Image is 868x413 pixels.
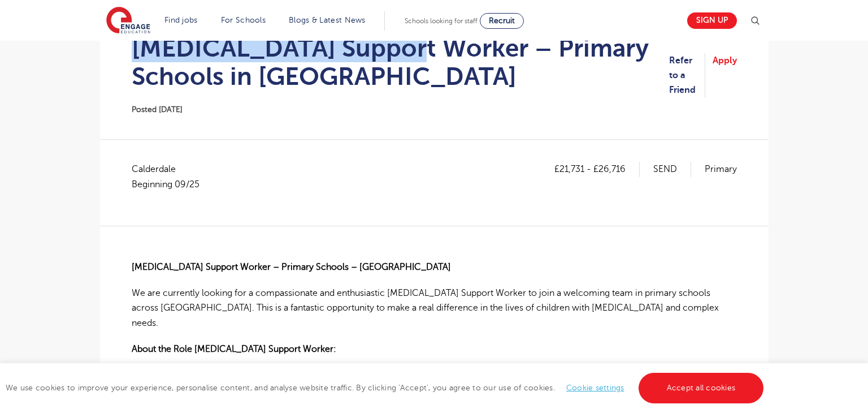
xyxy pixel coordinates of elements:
a: Refer to a Friend [669,53,705,98]
span: We use cookies to improve your experience, personalise content, and analyse website traffic. By c... [6,384,766,392]
p: £21,731 - £26,716 [554,162,640,177]
a: Cookie settings [566,384,624,392]
p: Beginning 09/25 [132,177,199,192]
span: Recruit [489,16,515,25]
strong: [MEDICAL_DATA] Support Worker – Primary Schools – [GEOGRAPHIC_DATA] [132,262,451,272]
a: Find jobs [164,16,198,24]
a: Accept all cookies [639,373,764,403]
a: Recruit [480,13,524,29]
span: Calderdale [132,162,211,192]
span: Schools looking for staff [405,17,478,25]
strong: About the Role [MEDICAL_DATA] Support Worker: [132,344,336,354]
a: Apply [713,53,737,98]
a: For Schools [221,16,266,24]
h1: [MEDICAL_DATA] Support Worker – Primary Schools in [GEOGRAPHIC_DATA] [132,34,669,91]
p: Primary [705,162,737,177]
span: Posted [DATE] [132,105,183,114]
a: Sign up [687,12,737,29]
p: We are currently looking for a compassionate and enthusiastic [MEDICAL_DATA] Support Worker to jo... [132,286,737,330]
p: SEND [653,162,691,177]
a: Blogs & Latest News [289,16,366,24]
img: Engage Education [106,7,150,35]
